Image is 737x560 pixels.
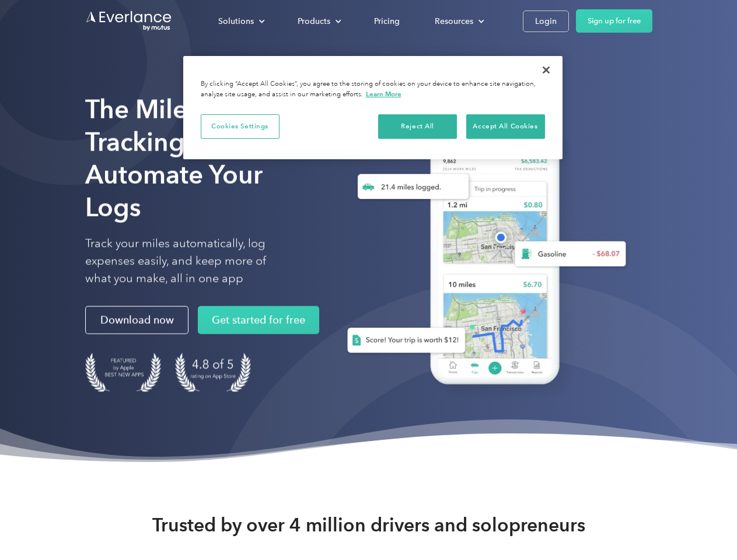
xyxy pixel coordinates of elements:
div: Privacy [183,56,563,159]
div: Resources [435,14,473,29]
div: Solutions [207,11,274,32]
div: Resources [423,11,494,32]
div: Pricing [374,14,400,29]
button: Close [533,57,559,83]
button: Reject All [378,114,457,139]
div: By clicking “Accept All Cookies”, you agree to the storing of cookies on your device to enhance s... [201,79,545,100]
div: Products [286,11,351,32]
button: Accept All Cookies [466,114,545,139]
a: Download now [85,306,188,334]
img: 4.9 out of 5 stars on the app store [175,353,251,392]
div: Cookie banner [183,56,563,159]
strong: Trusted by over 4 million drivers and solopreneurs [152,513,585,537]
a: Get started for free [198,306,319,334]
img: Badge for Featured by Apple Best New Apps [85,353,161,392]
div: Products [298,14,330,29]
a: Sign up for free [576,9,652,33]
a: Pricing [362,11,411,32]
p: Track your miles automatically, log expenses easily, and keep more of what you make, all in one app [85,235,294,288]
a: More information about your privacy, opens in a new tab [366,90,401,98]
button: Cookies Settings [201,114,280,139]
a: Login [523,10,569,32]
a: Go to homepage [85,10,173,32]
div: Solutions [218,14,254,29]
div: Login [535,14,557,29]
img: Everlance, mileage tracker app, expense tracking app [329,111,635,402]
